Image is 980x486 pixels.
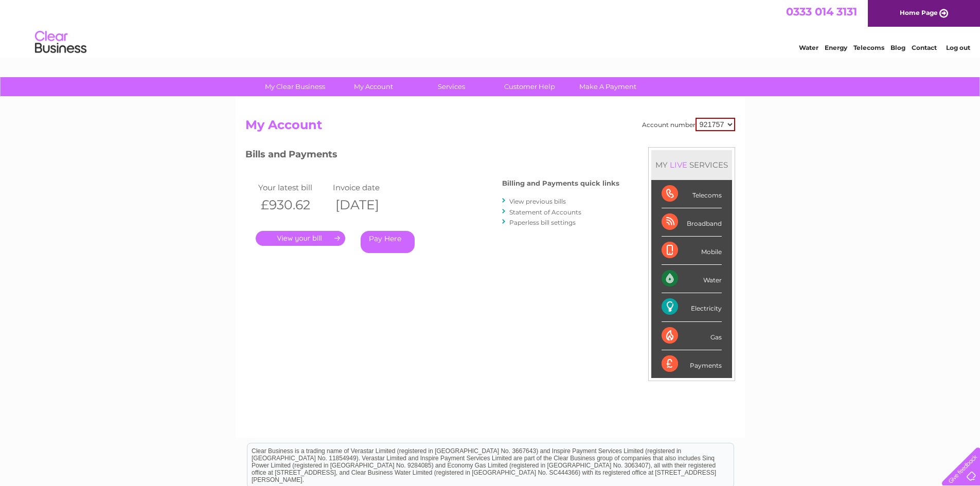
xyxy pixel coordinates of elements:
[487,77,572,96] a: Customer Help
[565,77,650,96] a: Make A Payment
[245,147,619,165] h3: Bills and Payments
[662,350,722,378] div: Payments
[361,231,415,253] a: Pay Here
[799,44,818,51] a: Water
[662,180,722,208] div: Telecoms
[509,219,576,226] a: Paperless bill settings
[890,44,905,51] a: Blog
[662,208,722,237] div: Broadband
[330,194,405,215] th: [DATE]
[247,6,734,50] div: Clear Business is a trading name of Verastar Limited (registered in [GEOGRAPHIC_DATA] No. 3667643...
[853,44,884,51] a: Telecoms
[668,160,689,170] div: LIVE
[245,118,735,137] h2: My Account
[509,197,566,205] a: View previous bills
[662,322,722,350] div: Gas
[946,44,970,51] a: Log out
[256,194,330,215] th: £930.62
[253,77,337,96] a: My Clear Business
[825,44,847,51] a: Energy
[331,77,416,96] a: My Account
[662,237,722,265] div: Mobile
[34,27,87,58] img: logo.png
[256,181,330,194] td: Your latest bill
[409,77,494,96] a: Services
[502,179,619,187] h4: Billing and Payments quick links
[662,293,722,321] div: Electricity
[330,181,405,194] td: Invoice date
[256,231,345,246] a: .
[662,265,722,293] div: Water
[651,150,732,179] div: MY SERVICES
[786,5,857,18] a: 0333 014 3131
[912,44,937,51] a: Contact
[509,208,581,216] a: Statement of Accounts
[642,118,735,131] div: Account number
